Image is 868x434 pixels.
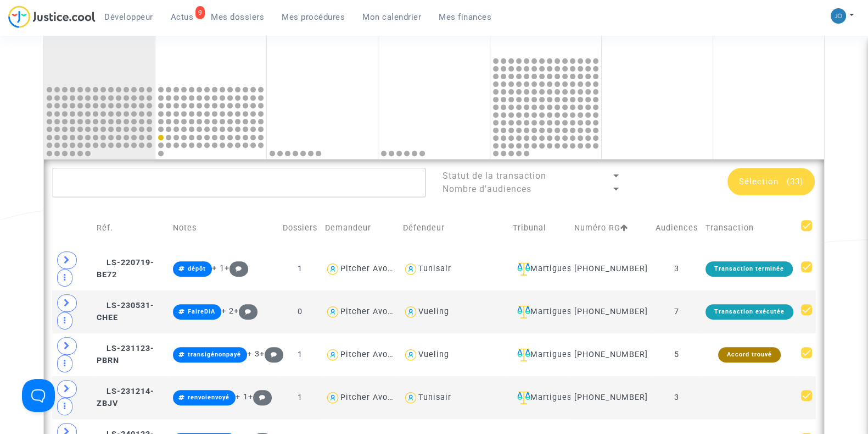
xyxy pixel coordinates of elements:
[787,177,803,186] span: (33)
[236,392,248,402] span: + 1
[279,248,321,290] td: 1
[340,393,401,402] div: Pitcher Avocat
[279,376,321,419] td: 1
[325,390,341,406] img: icon-user.svg
[430,9,500,25] a: Mes finances
[325,261,341,277] img: icon-user.svg
[442,184,531,194] span: Nombre d'audiences
[418,307,449,316] div: Vueling
[325,304,341,320] img: icon-user.svg
[513,348,567,361] div: Martigues
[517,348,530,361] img: icon-faciliter-sm.svg
[29,29,124,37] div: Domaine: [DOMAIN_NAME]
[202,9,273,25] a: Mes dossiers
[282,12,345,22] span: Mes procédures
[403,390,419,406] img: icon-user.svg
[211,12,264,22] span: Mes dossiers
[354,9,430,25] a: Mon calendrier
[267,13,378,84] div: mercredi octobre 15, 7 events, click to expand
[399,208,509,248] td: Défendeur
[418,350,449,359] div: Vueling
[718,347,781,362] div: Accord trouvé
[137,65,168,72] div: Mots-clés
[340,350,401,359] div: Pitcher Avocat
[97,344,154,365] span: LS-231123-PBRN
[340,307,401,316] div: Pitcher Avocat
[97,258,154,279] span: LS-220719-BE72
[104,12,153,22] span: Développeur
[403,347,419,363] img: icon-user.svg
[57,65,85,72] div: Domaine
[279,290,321,333] td: 0
[403,261,419,277] img: icon-user.svg
[517,305,530,318] img: icon-faciliter-sm.svg
[155,13,266,84] div: mardi octobre 14, 113 events, click to expand
[570,333,652,376] td: [PHONE_NUMBER]
[188,265,206,272] span: dépôt
[713,13,824,159] div: dimanche octobre 19
[570,290,652,333] td: [PHONE_NUMBER]
[225,263,248,273] span: +
[325,347,341,363] img: icon-user.svg
[602,13,713,159] div: samedi octobre 18
[340,264,401,273] div: Pitcher Avocat
[212,263,225,273] span: + 1
[509,208,570,248] td: Tribunal
[195,6,205,19] div: 9
[18,18,26,26] img: logo_orange.svg
[517,262,530,276] img: icon-faciliter-sm.svg
[418,264,451,273] div: Tunisair
[418,393,451,402] div: Tunisair
[652,208,702,248] td: Audiences
[44,64,53,73] img: tab_domain_overview_orange.svg
[513,305,567,318] div: Martigues
[171,12,194,22] span: Actus
[221,306,234,316] span: + 2
[247,349,260,359] span: + 3
[260,349,283,359] span: +
[169,208,279,248] td: Notes
[31,18,54,26] div: v 4.0.25
[248,392,272,402] span: +
[273,9,354,25] a: Mes procédures
[321,208,399,248] td: Demandeur
[739,177,779,186] span: Sélection
[570,376,652,419] td: [PHONE_NUMBER]
[362,12,421,22] span: Mon calendrier
[442,171,546,181] span: Statut de la transaction
[279,333,321,376] td: 1
[44,13,155,84] div: lundi octobre 13, 118 events, click to expand
[18,29,26,37] img: website_grey.svg
[570,208,652,248] td: Numéro RG
[513,391,567,404] div: Martigues
[188,351,241,358] span: transigénonpayé
[517,391,530,404] img: icon-faciliter-sm.svg
[705,304,793,320] div: Transaction exécutée
[403,304,419,320] img: icon-user.svg
[570,248,652,290] td: [PHONE_NUMBER]
[22,379,55,412] iframe: Help Scout Beacon - Open
[652,290,702,333] td: 7
[378,13,489,84] div: jeudi octobre 16, 6 events, click to expand
[702,208,797,248] td: Transaction
[97,387,154,408] span: LS-231214-ZBJV
[188,394,229,401] span: renvoienvoyé
[188,308,215,315] span: FaireDIA
[234,306,257,316] span: +
[125,64,133,73] img: tab_keywords_by_traffic_grey.svg
[652,248,702,290] td: 3
[96,9,162,25] a: Développeur
[8,6,96,28] img: jc-logo.svg
[279,208,321,248] td: Dossiers
[652,376,702,419] td: 3
[162,9,203,25] a: 9Actus
[513,262,567,276] div: Martigues
[831,8,846,24] img: 45a793c8596a0d21866ab9c5374b5e4b
[652,333,702,376] td: 5
[705,261,793,277] div: Transaction terminée
[439,12,491,22] span: Mes finances
[93,208,169,248] td: Réf.
[97,301,154,322] span: LS-230531-CHEE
